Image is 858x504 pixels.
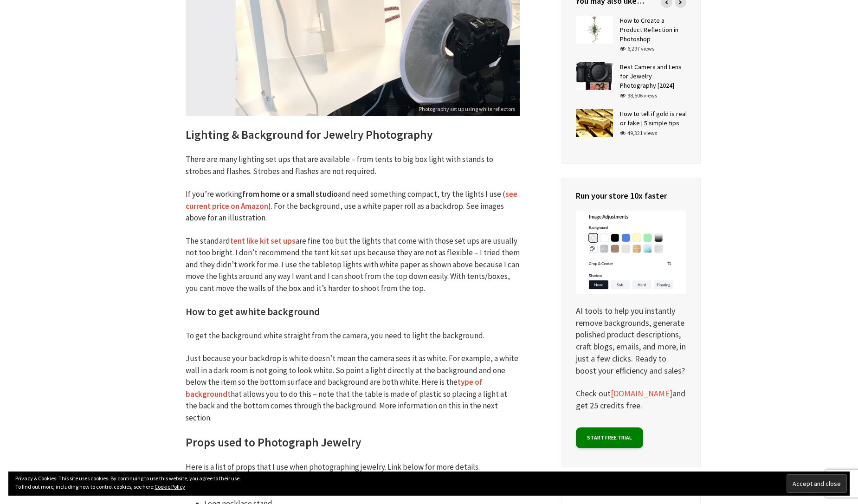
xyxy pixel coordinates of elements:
a: Start free trial [576,427,643,448]
p: Here is a list of props that I use when photographing jewelry. Link below for more details. [186,461,520,473]
p: There are many lighting set ups that are available – from tents to big box light with stands to s... [186,154,520,177]
p: Check out and get 25 credits free. [576,388,686,411]
div: 6,297 views [620,45,654,53]
a: see current price on Amazon [186,189,517,212]
p: The standard are fine too but the lights that come with those set ups are usually not too bright.... [186,235,520,295]
strong: white background [240,305,320,318]
a: How to tell if gold is real or fake | 5 simple tips [620,110,687,127]
a: Best Camera and Lens for Jewelry Photography [2024] [620,63,682,90]
h4: Run your store 10x faster [576,190,686,201]
div: Privacy & Cookies: This site uses cookies. By continuing to use this website, you agree to their ... [8,472,850,496]
a: [DOMAIN_NAME] [611,388,672,399]
a: Cookie Policy [155,483,185,490]
a: How to Create a Product Reflection in Photoshop [620,16,678,43]
strong: from home or a small studio [242,189,338,199]
input: Accept and close [787,474,847,493]
div: 98,506 views [620,91,657,100]
p: If you’re working and need something compact, try the lights I use ( ). For the background, use a... [186,188,520,224]
figcaption: Photography set up using white reflectors [414,103,520,116]
p: AI tools to help you instantly remove backgrounds, generate polished product descriptions, craft ... [576,211,686,376]
h2: Props used to Photograph Jewelry [186,435,520,450]
h2: Lighting & Background for Jewelry Photography [186,127,520,142]
a: tent like kit set ups [230,236,296,246]
a: type of background [186,377,483,400]
p: To get the background white straight from the camera, you need to light the background. [186,330,520,342]
p: Just because your backdrop is white doesn’t mean the camera sees it as white. For example, a whit... [186,353,520,424]
div: 49,321 views [620,129,657,137]
h3: How to get a [186,305,520,319]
